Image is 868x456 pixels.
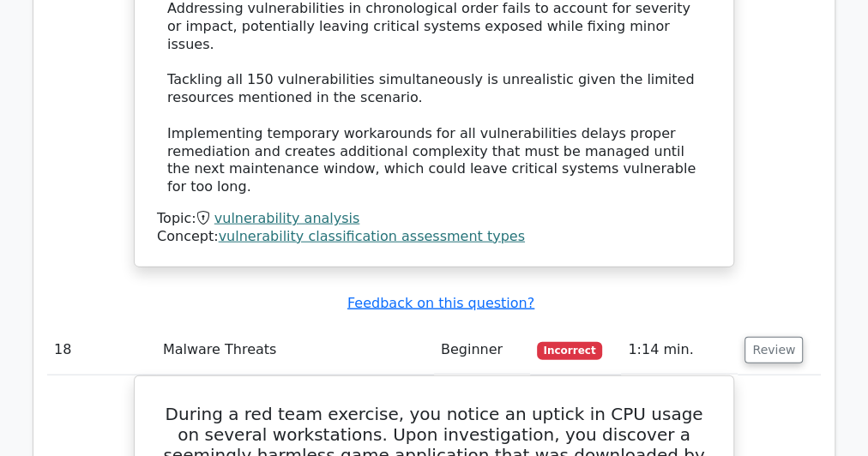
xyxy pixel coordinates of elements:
[434,326,530,375] td: Beginner
[157,228,711,246] div: Concept:
[621,326,738,375] td: 1:14 min.
[214,210,360,226] a: vulnerability analysis
[537,342,603,359] span: Incorrect
[744,337,803,363] button: Review
[219,228,525,244] a: vulnerability classification assessment types
[47,326,156,375] td: 18
[347,295,534,311] a: Feedback on this question?
[156,326,434,375] td: Malware Threats
[157,210,711,228] div: Topic:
